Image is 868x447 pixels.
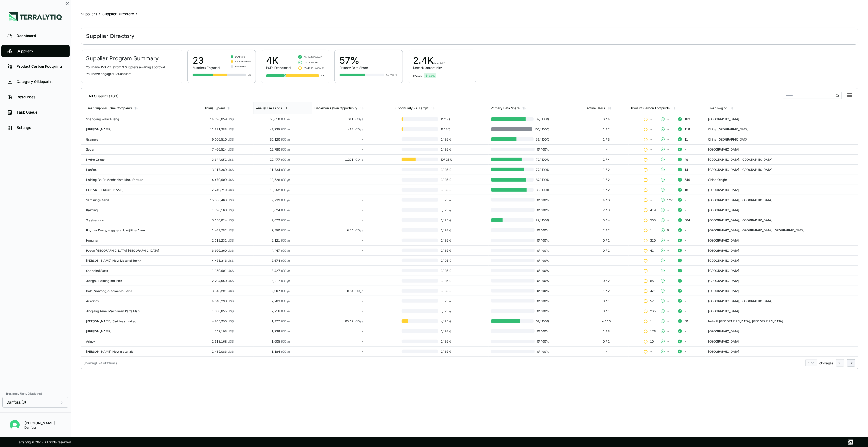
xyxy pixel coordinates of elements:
[315,259,364,262] div: -
[228,228,234,232] span: US$
[355,158,364,161] span: tCO e
[708,137,806,141] div: China [GEOGRAPHIC_DATA]
[360,129,362,132] sub: 2
[86,218,200,222] div: Staalservice
[587,106,605,110] div: Active Users
[256,249,290,252] div: 4,447
[667,208,669,212] span: -
[438,168,454,171] span: 0 / 25 %
[287,119,288,122] sub: 2
[650,168,652,171] span: -
[438,239,454,242] span: 0 / 25 %
[86,228,200,232] div: Ruyuan Dongyangguang Uacj Fine Alum
[17,110,63,115] div: Task Queue
[340,66,368,69] div: Primary Data Share
[228,158,234,161] span: US$
[315,137,364,141] div: -
[650,188,652,192] span: -
[429,74,435,77] span: 0.9 %
[266,66,291,69] div: PCFs Exchanged
[587,249,626,252] div: 0 / 2
[304,55,322,59] span: 1535 Approved
[535,269,550,272] span: 0 / 100 %
[315,158,364,161] div: 1,211
[86,32,134,40] div: Supplier Directory
[281,158,290,161] span: tCO e
[86,178,200,182] div: Haining De Er Mechanism Manufacture
[256,208,290,212] div: 8,824
[287,220,288,223] sub: 2
[587,117,626,121] div: 6 / 4
[205,259,234,262] div: 4,485,348
[287,179,288,182] sub: 2
[315,106,358,110] div: Decarbonization Opportunity
[708,259,806,262] div: [GEOGRAPHIC_DATA]
[86,127,200,131] div: [PERSON_NAME]
[281,218,290,222] span: tCO e
[86,117,200,121] div: Shandong Wanchuang
[360,119,362,122] sub: 2
[667,279,669,283] span: -
[287,280,288,283] sub: 2
[708,279,806,283] div: [GEOGRAPHIC_DATA]
[287,270,288,273] sub: 2
[587,228,626,232] div: 2 / 2
[256,117,290,121] div: 58,818
[587,269,626,272] div: -
[304,61,318,64] span: 150 Verified
[205,127,234,131] div: 11,321,283
[256,188,290,192] div: 10,252
[438,198,454,202] span: 0 / 25 %
[315,148,364,151] div: -
[228,188,234,192] span: US$
[17,79,63,84] div: Category Glidepaths
[667,218,669,222] span: -
[287,230,288,233] sub: 2
[205,158,234,161] div: 3,844,051
[534,178,550,182] span: 82 / 100 %
[438,218,454,222] span: 0 / 25 %
[808,361,814,365] div: 1
[205,137,234,141] div: 9,106,510
[438,178,454,182] span: 0 / 25 %
[667,269,669,272] span: -
[228,178,234,182] span: US$
[667,259,669,262] span: -
[438,269,454,272] span: 0 / 25 %
[86,259,200,262] div: [PERSON_NAME] New Material Techn
[84,91,118,99] div: All Suppliers (33)
[396,106,429,110] div: Opportunity vs. Target
[708,178,806,182] div: China Qinghai
[193,66,220,69] div: Suppliers Engaged
[256,279,290,283] div: 3,217
[266,55,291,66] div: 4K
[205,218,234,222] div: 5,058,824
[256,127,290,131] div: 49,735
[287,129,288,132] sub: 2
[438,148,454,151] span: 0 / 25 %
[287,210,288,212] sub: 2
[315,168,364,171] div: -
[281,117,290,121] span: tCO e
[256,106,282,110] div: Annual Emissions
[667,137,669,141] span: -
[228,198,234,202] span: US$
[281,259,290,262] span: tCO e
[228,269,234,272] span: US$
[650,208,656,212] span: 419
[438,158,454,161] span: 10 / 25 %
[650,249,654,252] span: 41
[205,198,234,202] div: 15,068,463
[438,188,454,192] span: 0 / 25 %
[86,239,200,242] div: Hongnan
[205,148,234,151] div: 7,466,524
[587,168,626,171] div: 1 / 2
[228,148,234,151] span: US$
[205,279,234,283] div: 2,204,550
[684,117,690,121] span: 163
[667,168,669,171] span: -
[228,259,234,262] span: US$
[86,188,200,192] div: HUNAN [PERSON_NAME]
[684,249,686,252] span: -
[205,249,234,252] div: 3,366,360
